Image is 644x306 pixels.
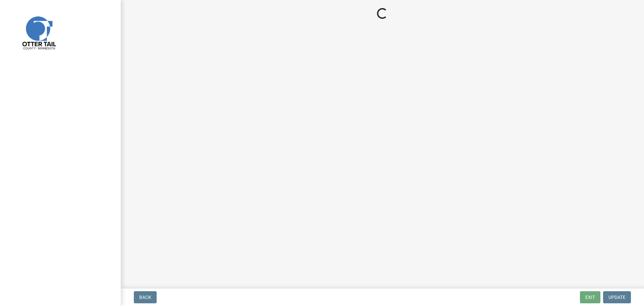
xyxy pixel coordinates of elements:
[13,7,64,57] img: Otter Tail County, Minnesota
[608,295,626,300] span: Update
[139,295,151,300] span: Back
[603,291,631,303] button: Update
[580,291,600,303] button: Exit
[134,291,157,303] button: Back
